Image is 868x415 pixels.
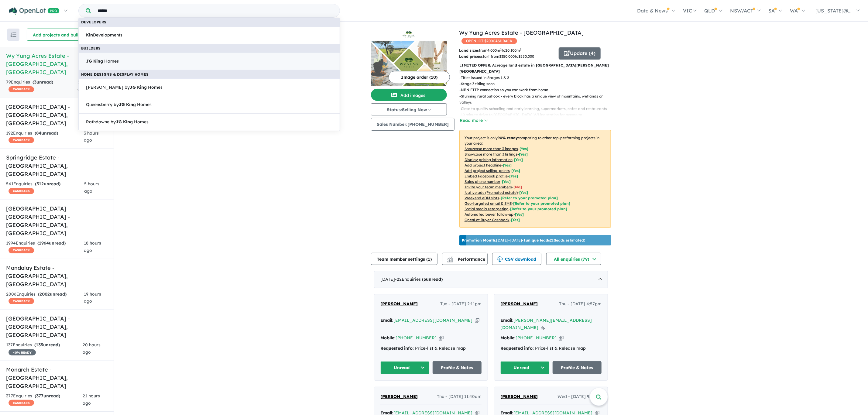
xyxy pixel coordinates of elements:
span: Developments [86,32,122,39]
img: Wy Yung Acres Estate - Wy Yung [371,41,447,86]
sup: 2 [520,48,521,51]
img: line-chart.svg [447,256,453,260]
sup: 2 [500,48,502,51]
button: Add images [371,89,447,101]
strong: JG [119,102,125,107]
span: [ No ] [513,185,522,189]
div: 192 Enquir ies [6,130,84,144]
b: Home Designs & Display Homes [81,72,149,77]
div: Price-list & Release map [380,345,482,352]
strong: Requested info: [500,345,534,351]
u: Social media retargeting [465,207,509,211]
span: [Refer to your promoted plan] [513,201,570,206]
u: Automated buyer follow-up [465,212,513,217]
b: Builders [81,46,101,50]
button: Read more [459,117,488,124]
u: $ 350,000 [499,54,515,59]
a: [PHONE_NUMBER] [396,335,437,341]
span: CASHBACK [9,137,34,143]
span: [Yes] [519,190,528,195]
button: Image order (10) [389,71,450,83]
div: Price-list & Release map [500,345,602,352]
u: Showcase more than 3 listings [465,152,517,156]
span: Tue - [DATE] 2:11pm [440,300,482,308]
span: Queensberry by g Homes [86,101,152,108]
span: [ Yes ] [511,168,520,173]
strong: Kin [126,102,133,107]
u: Embed Facebook profile [465,174,508,178]
img: bar-chart.svg [447,258,453,262]
span: 18 hours ago [84,240,101,253]
span: [ Yes ] [503,163,512,167]
b: Promotion Month: [462,238,496,242]
span: 20 hours ago [83,342,101,355]
a: Queensberry byJG King Homes [78,96,340,114]
span: OPENLOT $ 200 CASHBACK [461,38,517,44]
strong: ( unread) [34,342,60,348]
strong: Kin [123,119,130,125]
u: Display pricing information [465,157,513,162]
strong: ( unread) [37,240,66,246]
img: download icon [497,256,503,262]
span: [US_STATE]@... [816,8,852,14]
span: [ Yes ] [520,146,528,151]
b: Developers [81,20,106,24]
strong: Mobile: [500,335,516,341]
button: Team member settings (1) [371,253,437,265]
span: [PERSON_NAME] [380,394,418,399]
p: - Titles issued in Stages 1 & 2 [459,75,616,81]
u: Invite your team members [465,185,512,189]
p: - Stunning rural outlook - every block has a unique view of mountains. wetlands or valleys [459,93,616,106]
span: [ Yes ] [514,157,523,162]
u: $ 550,000 [518,54,534,59]
u: Sales phone number [465,179,500,184]
a: [PERSON_NAME] [500,393,538,400]
div: 377 Enquir ies [6,393,83,407]
a: Wy Yung Acres Estate - Wy Yung LogoWy Yung Acres Estate - Wy Yung [371,29,447,86]
a: Profile & Notes [553,361,602,374]
a: Wy Yung Acres Estate - [GEOGRAPHIC_DATA] [459,29,584,36]
strong: ( unread) [35,393,60,399]
p: from [459,47,554,53]
u: Showcase more than 3 images [465,146,518,151]
button: All enquiries (79) [546,253,601,265]
a: [PHONE_NUMBER] [516,335,557,341]
div: 79 Enquir ies [6,79,77,93]
span: CASHBACK [9,86,34,92]
u: Geo-targeted email & SMS [465,201,512,206]
div: 1994 Enquir ies [6,240,84,254]
span: 3 [34,79,36,85]
strong: ( unread) [33,79,53,85]
button: Copy [559,335,564,341]
a: [PERSON_NAME][EMAIL_ADDRESS][DOMAIN_NAME] [500,317,592,330]
span: 40 % READY [9,349,36,355]
u: OpenLot Buyer Cashback [465,218,509,222]
span: [ Yes ] [519,152,528,156]
span: to [515,54,534,59]
strong: ( unread) [35,181,60,187]
a: Profile & Notes [433,361,482,374]
button: Add projects and builders [27,29,94,41]
span: 57 minutes ago [77,79,100,92]
b: Land prices [459,54,481,59]
span: [Refer to your promoted plan] [510,207,567,211]
h5: Monarch Estate - [GEOGRAPHIC_DATA] , [GEOGRAPHIC_DATA] [6,365,108,390]
strong: Requested info: [380,345,414,351]
span: 1 [428,256,430,262]
span: [ Yes ] [509,174,518,178]
span: 135 [36,342,43,348]
button: Unread [500,361,550,374]
a: [PERSON_NAME] byJG King Homes [78,79,340,96]
strong: ( unread) [422,276,443,282]
button: Unread [380,361,430,374]
span: [ Yes ] [502,179,511,184]
strong: ( unread) [38,291,67,297]
strong: JG [130,84,136,90]
span: - 22 Enquir ies [395,276,443,282]
span: to [502,48,521,53]
b: Land sizes [459,48,479,53]
span: [PERSON_NAME] [500,394,538,399]
u: Weekend eDM slots [465,196,499,200]
p: LIMITED OFFER: Acreage land estate in [GEOGRAPHIC_DATA][PERSON_NAME][GEOGRAPHIC_DATA] [459,62,611,75]
span: [PERSON_NAME] [500,301,538,307]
